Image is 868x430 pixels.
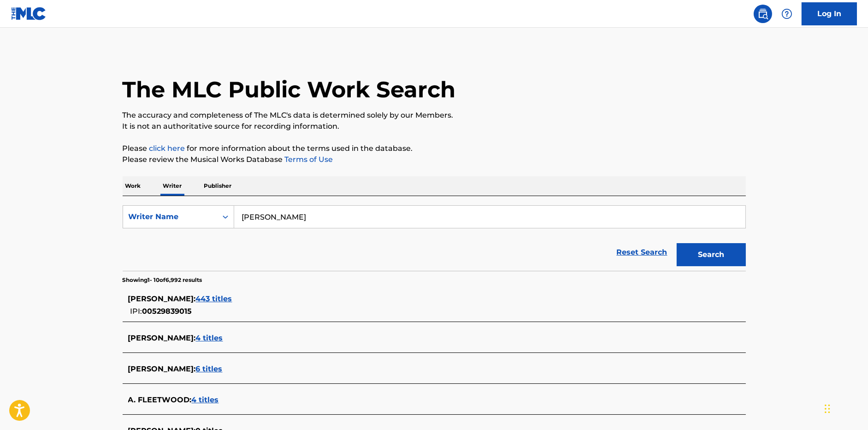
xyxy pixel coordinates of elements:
img: search [757,8,768,19]
a: click here [149,144,185,153]
span: IPI: [130,307,142,316]
span: 00529839015 [142,307,192,316]
p: Please for more information about the terms used in the database. [123,143,746,154]
span: 6 titles [196,364,223,373]
p: Writer [160,176,185,196]
div: Help [778,5,796,23]
button: Search [677,243,746,266]
h1: The MLC Public Work Search [123,76,456,103]
a: Public Search [754,5,772,23]
form: Search Form [123,205,746,271]
span: 443 titles [196,294,232,303]
div: Drag [825,395,830,423]
p: Work [123,176,144,196]
span: [PERSON_NAME] : [128,364,196,373]
span: 4 titles [192,395,219,404]
p: It is not an authoritative source for recording information. [123,121,746,132]
p: Please review the Musical Works Database [123,154,746,165]
span: 4 titles [196,334,223,342]
p: The accuracy and completeness of The MLC's data is determined solely by our Members. [123,110,746,121]
p: Showing 1 - 10 of 6,992 results [123,276,202,284]
span: A. FLEETWOOD : [128,395,192,404]
p: Publisher [201,176,235,196]
iframe: Chat Widget [822,386,868,430]
span: [PERSON_NAME] : [128,294,196,303]
img: help [781,8,792,19]
a: Reset Search [612,242,672,263]
a: Terms of Use [283,155,333,164]
a: Log In [802,2,857,25]
div: Writer Name [129,211,212,222]
span: [PERSON_NAME] : [128,334,196,342]
img: MLC Logo [11,7,47,20]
